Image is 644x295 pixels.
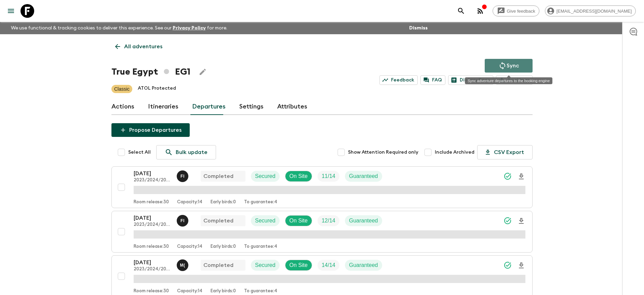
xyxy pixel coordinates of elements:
span: Faten Ibrahim [177,172,190,178]
a: Give feedback [493,5,539,16]
svg: Download Onboarding [517,172,525,181]
a: Attributes [277,99,307,115]
p: Secured [255,261,276,269]
p: On Site [290,261,308,269]
h1: True Egypt EG1 [111,65,190,79]
p: Early birds: 0 [211,200,236,205]
a: Itineraries [148,99,178,115]
svg: Synced Successfully [504,261,512,269]
p: Completed [203,172,233,180]
span: Select All [128,149,151,156]
span: Migo (Maged) Nabil [177,261,190,267]
div: On Site [285,215,312,226]
span: Give feedback [503,9,539,14]
p: Bulk update [176,148,207,156]
p: To guarantee: 4 [244,200,277,205]
p: [DATE] [134,258,171,267]
p: To guarantee: 4 [244,288,277,294]
a: All adventures [111,40,166,53]
p: 14 / 14 [322,261,335,269]
div: Trip Fill [318,260,339,271]
a: Dietary Reqs [448,75,493,85]
a: Bulk update [156,145,216,159]
p: Guaranteed [349,172,378,180]
p: Secured [255,217,276,225]
svg: Download Onboarding [517,217,525,225]
p: Room release: 30 [134,288,169,294]
span: Faten Ibrahim [177,217,190,222]
p: ATOL Protected [138,85,176,93]
p: [DATE] [134,214,171,222]
p: 2023/2024/2025 [134,178,171,183]
p: We use functional & tracking cookies to deliver this experience. See our for more. [8,22,230,34]
p: Capacity: 14 [177,200,202,205]
p: All adventures [124,42,162,51]
div: Trip Fill [318,215,339,226]
div: On Site [285,260,312,271]
a: Actions [111,99,134,115]
p: 11 / 14 [322,172,335,180]
button: Dismiss [407,23,429,33]
p: 2023/2024/2025 [134,267,171,272]
p: Secured [255,172,276,180]
p: Completed [203,217,233,225]
p: 12 / 14 [322,217,335,225]
button: [DATE]2023/2024/2025Faten IbrahimCompletedSecuredOn SiteTrip FillGuaranteedRoom release:30Capacit... [111,166,533,208]
p: On Site [290,172,308,180]
button: Sync adventure departures to the booking engine [485,59,533,73]
a: Departures [192,99,226,115]
a: Feedback [379,75,418,85]
p: Room release: 30 [134,244,169,249]
a: Privacy Policy [173,26,206,30]
p: Guaranteed [349,217,378,225]
div: Secured [251,260,280,271]
p: Early birds: 0 [211,244,236,249]
p: 2023/2024/2025 [134,222,171,228]
p: Sync [507,62,519,70]
button: search adventures [454,4,468,18]
div: Sync adventure departures to the booking engine [465,77,552,84]
p: Guaranteed [349,261,378,269]
svg: Synced Successfully [504,172,512,180]
p: Early birds: 0 [211,288,236,294]
p: To guarantee: 4 [244,244,277,249]
span: Include Archived [435,149,474,156]
button: menu [4,4,18,18]
p: Completed [203,261,233,269]
button: Edit Adventure Title [196,65,210,79]
div: Secured [251,171,280,182]
svg: Synced Successfully [504,217,512,225]
p: Classic [114,86,130,92]
div: On Site [285,171,312,182]
a: FAQ [420,75,445,85]
div: Secured [251,215,280,226]
span: [EMAIL_ADDRESS][DOMAIN_NAME] [553,9,635,14]
button: [DATE]2023/2024/2025Faten IbrahimCompletedSecuredOn SiteTrip FillGuaranteedRoom release:30Capacit... [111,211,533,253]
p: Capacity: 14 [177,288,202,294]
button: Propose Departures [111,123,190,137]
p: On Site [290,217,308,225]
button: CSV Export [477,145,533,159]
p: Room release: 30 [134,200,169,205]
p: [DATE] [134,169,171,178]
div: [EMAIL_ADDRESS][DOMAIN_NAME] [545,5,636,16]
p: Capacity: 14 [177,244,202,249]
svg: Download Onboarding [517,261,525,270]
a: Settings [239,99,264,115]
div: Trip Fill [318,171,339,182]
span: Show Attention Required only [348,149,418,156]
